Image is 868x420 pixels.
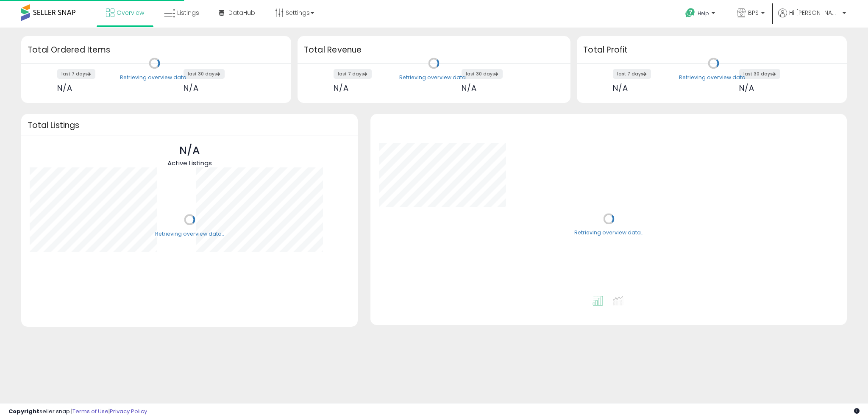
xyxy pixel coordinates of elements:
div: Retrieving overview data.. [574,229,643,237]
div: Retrieving overview data.. [399,74,468,81]
a: Help [679,1,723,28]
div: Retrieving overview data.. [679,74,748,81]
div: Retrieving overview data.. [155,230,224,238]
span: Listings [177,8,199,17]
a: Hi [PERSON_NAME] [778,8,846,28]
i: Get Help [685,8,696,18]
span: Help [698,10,709,17]
span: Overview [117,8,144,17]
span: Hi [PERSON_NAME] [789,8,840,17]
div: Retrieving overview data.. [120,74,189,81]
span: BPS [748,8,759,17]
span: DataHub [228,8,255,17]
